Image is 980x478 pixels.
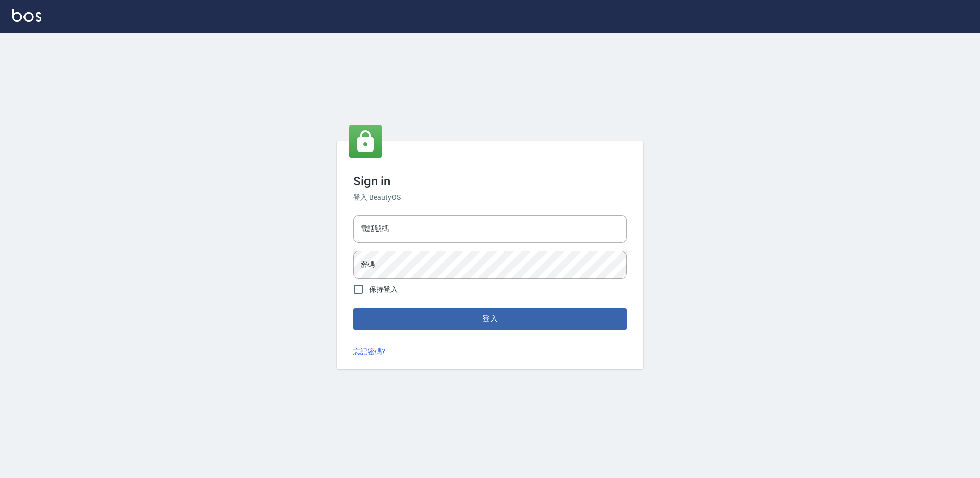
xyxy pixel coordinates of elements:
img: Logo [12,9,41,22]
a: 忘記密碼? [353,346,385,357]
h3: Sign in [353,174,627,188]
button: 登入 [353,308,627,330]
h6: 登入 BeautyOS [353,192,627,203]
span: 保持登入 [369,284,398,295]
